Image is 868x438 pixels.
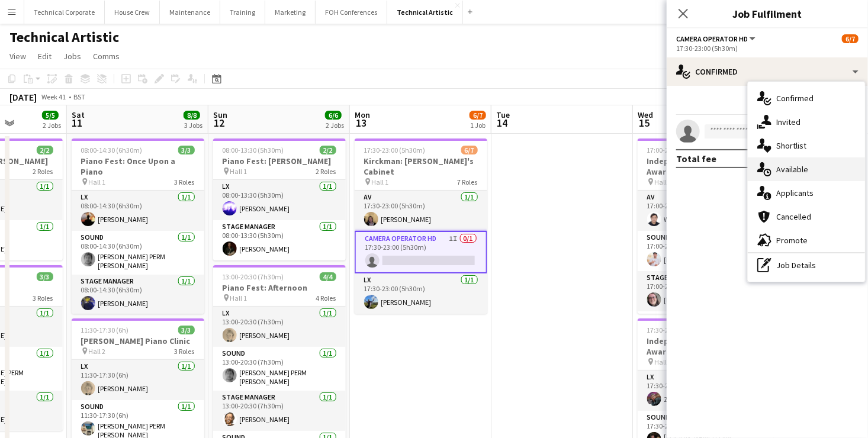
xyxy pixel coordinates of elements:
span: Mon [355,109,370,120]
span: Hall 1 [655,178,672,186]
app-card-role: Stage Manager1/108:00-13:30 (5h30m)[PERSON_NAME] [213,220,346,260]
span: 4/4 [320,272,336,281]
span: 6/7 [461,146,478,154]
app-card-role: Stage Manager1/113:00-20:30 (7h30m)[PERSON_NAME] [213,391,346,431]
span: Hall 1 [372,178,389,186]
span: View [9,51,26,62]
span: 15 [636,116,653,130]
span: Hall 2 [89,347,106,356]
span: 3 Roles [175,178,195,186]
app-card-role: Sound1/108:00-14:30 (6h30m)[PERSON_NAME] PERM [PERSON_NAME] [72,231,204,275]
app-card-role: LX1/1 [638,311,770,352]
span: Week 41 [39,92,69,101]
div: Confirmed [667,57,868,86]
app-card-role: Sound1/113:00-20:30 (7h30m)[PERSON_NAME] PERM [PERSON_NAME] [213,347,346,391]
span: 6/6 [325,111,342,120]
span: 2/2 [37,146,53,154]
span: 3/3 [178,326,195,334]
span: 2 Roles [316,167,336,176]
h3: Piano Fest: [PERSON_NAME] [213,156,346,166]
button: Technical Artistic [387,1,463,24]
div: [DATE] [9,91,37,103]
span: Available [776,164,808,175]
span: 4 Roles [316,294,336,302]
h3: Kirckman: [PERSON_NAME]'s Cabinet [355,156,487,177]
button: Training [220,1,265,24]
span: 14 [494,116,510,130]
span: Tue [496,109,510,120]
span: Jobs [63,51,81,62]
button: Technical Corporate [24,1,105,24]
h3: Independent Podcast Awards [638,336,770,357]
span: 17:30-23:45 (6h15m) [647,326,709,334]
app-job-card: 17:30-23:00 (5h30m)6/7Kirckman: [PERSON_NAME]'s Cabinet Hall 17 RolesAV1/117:30-23:00 (5h30m)[PER... [355,139,487,314]
app-job-card: 08:00-14:30 (6h30m)3/3Piano Fest: Once Upon a Piano Hall 13 RolesLX1/108:00-14:30 (6h30m)[PERSON_... [72,139,204,314]
div: 3 Jobs [184,121,202,130]
app-card-role: Sound1/117:00-23:45 (6h45m)[PERSON_NAME] [638,231,770,271]
span: Comms [93,51,120,62]
span: Invited [776,117,801,127]
span: 08:00-14:30 (6h30m) [81,146,143,154]
div: Job Details [748,253,865,277]
app-card-role: Camera Operator HD1I0/117:30-23:00 (5h30m) [355,231,487,273]
button: House Crew [105,1,160,24]
button: FOH Conferences [316,1,387,24]
span: 13 [353,116,370,130]
span: Sun [213,109,227,120]
a: Jobs [59,49,86,64]
h3: Independent Podcast Awards [638,156,770,177]
app-card-role: Stage Manager1/117:00-23:45 (6h45m)[PERSON_NAME] [638,271,770,311]
div: Total fee [676,153,716,165]
span: 2 Roles [33,167,53,176]
app-card-role: LX1/111:30-17:30 (6h)[PERSON_NAME] [72,360,204,400]
span: 3 Roles [33,294,53,302]
h3: [PERSON_NAME] Piano Clinic [72,336,204,346]
h3: Job Fulfilment [667,6,868,21]
div: 1 Job [470,121,486,130]
span: Shortlist [776,140,806,151]
h1: Technical Artistic [9,28,119,46]
app-job-card: 17:00-23:45 (6h45m)4/4Independent Podcast Awards Hall 14 RolesAV1/117:00-23:45 (6h45m)Wing sze [P... [638,139,770,314]
button: Maintenance [160,1,220,24]
span: 11:30-17:30 (6h) [81,326,129,334]
span: Sat [72,109,85,120]
a: Edit [33,49,56,64]
span: 6/7 [470,111,486,120]
span: 7 Roles [458,178,478,186]
app-card-role: LX1/113:00-20:30 (7h30m)[PERSON_NAME] [213,307,346,347]
span: Applicants [776,188,814,198]
app-card-role: Stage Manager1/108:00-14:30 (6h30m)[PERSON_NAME] [72,275,204,315]
span: 08:00-13:30 (5h30m) [223,146,284,154]
button: Marketing [265,1,316,24]
span: 3 Roles [175,347,195,356]
span: Cancelled [776,211,811,222]
span: Hall 1 [89,178,106,186]
span: 3/3 [37,272,53,281]
button: Camera Operator HD [676,34,757,43]
span: 6/7 [842,34,859,43]
span: 3/3 [178,146,195,154]
app-job-card: 08:00-13:30 (5h30m)2/2Piano Fest: [PERSON_NAME] Hall 12 RolesLX1/108:00-13:30 (5h30m)[PERSON_NAME... [213,139,346,260]
span: 8/8 [184,111,200,120]
div: 2 Jobs [43,121,61,130]
app-card-role: LX1/117:30-23:45 (6h15m)Zubair PERM [PERSON_NAME] [638,371,770,411]
span: Promote [776,235,808,246]
app-card-role: LX1/108:00-13:30 (5h30m)[PERSON_NAME] [213,180,346,220]
span: Camera Operator HD [676,34,748,43]
span: 17:30-23:00 (5h30m) [364,146,426,154]
app-card-role: LX1/117:30-23:00 (5h30m)[PERSON_NAME] [355,273,487,314]
app-card-role: LX1/108:00-14:30 (6h30m)[PERSON_NAME] [72,191,204,231]
h3: Piano Fest: Afternoon [213,282,346,293]
span: Wed [638,109,653,120]
span: Hall 1 [230,167,247,176]
app-card-role: AV1/117:30-23:00 (5h30m)[PERSON_NAME] [355,191,487,231]
span: Hall 1 [230,294,247,302]
a: Comms [88,49,124,64]
span: 11 [70,116,85,130]
span: Hall 2 [655,358,672,366]
span: Edit [38,51,52,62]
